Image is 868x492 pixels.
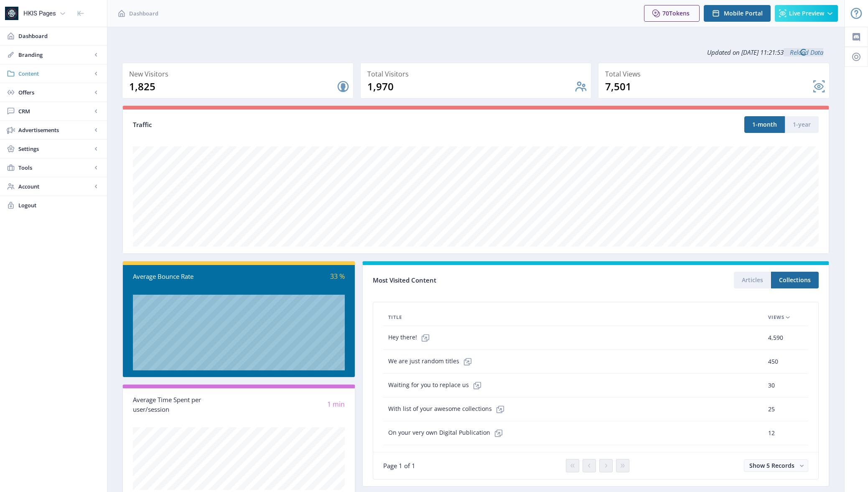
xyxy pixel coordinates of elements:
span: Dashboard [129,9,158,18]
span: 30 [768,380,775,390]
button: Live Preview [775,5,838,22]
div: New Visitors [129,68,350,80]
span: 4,590 [768,333,783,343]
span: 450 [768,357,778,367]
span: Content [18,69,92,78]
button: Articles [734,272,771,288]
span: Settings [18,145,92,153]
button: 1-month [744,116,785,133]
span: Show 5 Records [749,461,794,469]
button: Show 5 Records [744,459,808,472]
div: 1,970 [367,80,575,93]
span: Account [18,182,92,191]
span: 25 [768,404,775,414]
span: Logout [18,201,100,209]
button: Collections [771,272,819,288]
div: Most Visited Content [373,274,596,287]
span: CRM [18,107,92,115]
div: Total Visitors [367,68,588,80]
span: 33 % [330,272,345,281]
button: 70Tokens [644,5,700,22]
div: 1,825 [129,80,336,93]
img: properties.app_icon.png [5,7,18,20]
span: Branding [18,51,92,59]
span: Title [388,312,402,322]
div: Average Time Spent per user/session [133,395,239,414]
span: Live Preview [789,10,824,17]
div: HKIS Pages [23,4,56,23]
span: We are just random titles [388,353,476,370]
span: Tools [18,163,92,172]
span: With list of your awesome collections [388,401,509,418]
span: On your very own Digital Publication [388,425,507,441]
button: 1-year [785,116,819,133]
span: Page 1 of 1 [383,461,415,470]
button: Mobile Portal [704,5,771,22]
div: 1 min [239,400,345,409]
span: Waiting for you to replace us [388,377,486,394]
div: Average Bounce Rate [133,272,239,281]
div: Traffic [133,120,476,130]
div: Total Views [605,68,826,80]
span: Hey there! [388,329,434,346]
a: Reload Data [784,48,823,56]
span: Mobile Portal [724,10,763,17]
span: Advertisements [18,126,92,134]
span: 12 [768,428,775,438]
div: Updated on [DATE] 11:21:53 [122,42,830,63]
span: Tokens [669,9,690,17]
span: Offers [18,88,92,97]
span: Dashboard [18,32,100,40]
div: 7,501 [605,80,812,93]
span: Views [768,312,784,322]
